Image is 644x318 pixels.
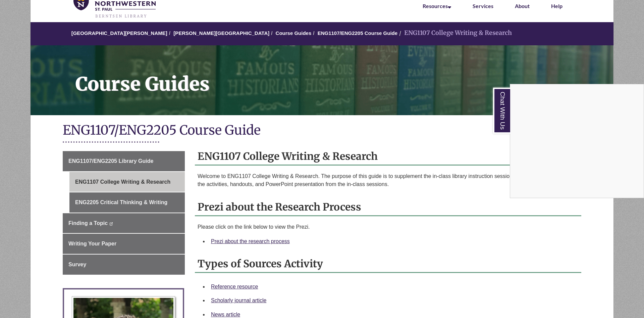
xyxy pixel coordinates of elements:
a: Help [551,3,562,9]
iframe: Chat Widget [510,84,644,198]
a: Chat With Us [493,88,510,134]
div: Chat With Us [510,84,644,198]
a: Services [473,3,493,9]
a: About [515,3,530,9]
a: Resources [423,3,451,9]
